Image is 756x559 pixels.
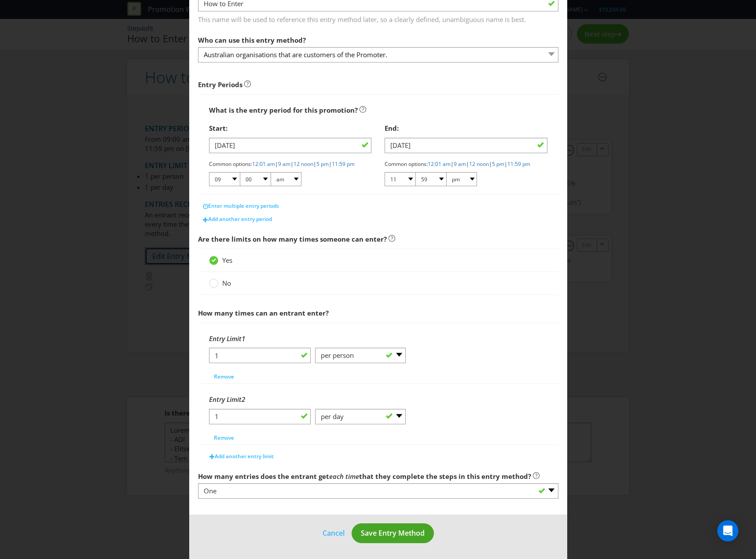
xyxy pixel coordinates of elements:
span: | [313,160,316,168]
span: Enter multiple entry periods [208,202,279,210]
span: Yes [222,256,232,265]
span: 2 [242,395,245,404]
span: Are there limits on how many times someone can enter? [198,235,387,243]
button: Add another entry limit [205,450,279,463]
input: DD/MM/YY [209,138,372,153]
a: 12:01 am [252,160,275,168]
div: Open Intercom Messenger [717,520,738,541]
button: Remove [209,370,239,383]
span: that they complete the steps in this entry method? [359,472,531,481]
a: 5 pm [492,160,504,168]
span: How many entries does the entrant get [198,472,329,481]
span: | [504,160,507,168]
span: | [489,160,492,168]
span: | [451,160,454,168]
span: Remove [214,373,234,380]
span: What is the entry period for this promotion? [209,106,358,114]
a: 12 noon [294,160,313,168]
span: Common options: [209,160,252,168]
span: | [466,160,469,168]
span: How many times can an entrant enter? [198,309,329,317]
span: | [275,160,278,168]
strong: Entry Periods [198,80,242,89]
div: End: [385,119,547,137]
span: | [290,160,294,168]
span: Add another entry limit [215,452,274,460]
a: 12 noon [469,160,489,168]
button: Remove [209,431,239,445]
div: Start: [209,119,372,137]
a: 9 am [278,160,290,168]
span: 1 [242,334,245,343]
em: each time [329,472,359,481]
span: Save Entry Method [361,528,425,538]
span: Who can use this entry method? [198,36,306,44]
span: Entry Limit [209,334,242,343]
span: Entry Limit [209,395,242,404]
button: Save Entry Method [352,523,434,543]
a: 9 am [454,160,466,168]
span: Add another entry period [208,215,272,223]
a: 11:59 pm [332,160,355,168]
span: This name will be used to reference this entry method later, so a clearly defined, unambiguous na... [198,12,558,25]
a: 11:59 pm [507,160,530,168]
button: Add another entry period [198,213,277,226]
a: 12:01 am [428,160,451,168]
a: 5 pm [316,160,329,168]
span: Common options: [385,160,428,168]
button: Cancel [322,528,345,539]
span: | [329,160,332,168]
span: No [222,279,231,287]
input: DD/MM/YY [385,138,547,153]
button: Enter multiple entry periods [198,199,284,213]
span: Remove [214,434,234,441]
